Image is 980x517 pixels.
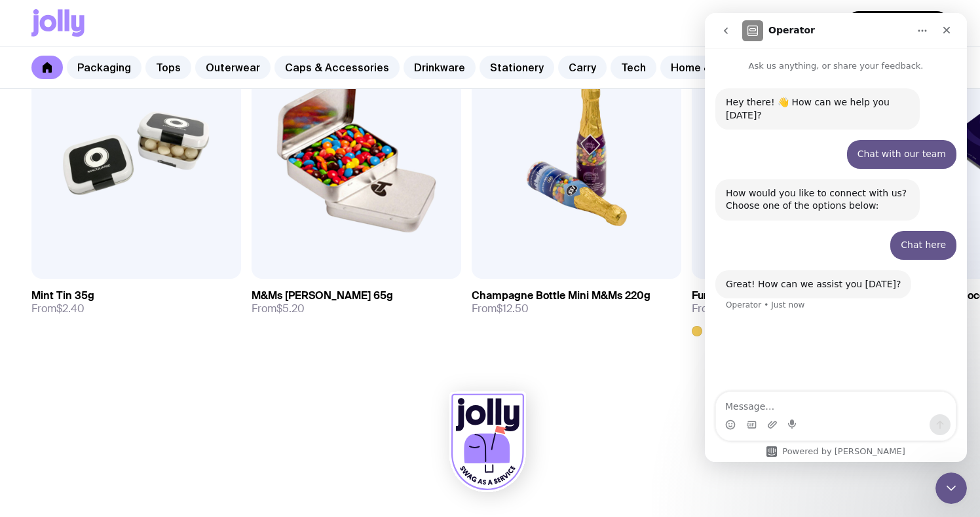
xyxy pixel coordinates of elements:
a: Outerwear [195,56,271,79]
a: Champagne Bottle Mini M&Ms 220gFrom$12.50 [472,279,681,326]
a: Home & Leisure [660,56,762,79]
a: Funday Natural SweetsFrom$5.20 [692,279,901,336]
span: $5.20 [276,302,305,315]
button: Log In [810,11,840,35]
a: Drinkware [404,56,476,79]
span: From [472,302,529,315]
iframe: Intercom live chat [705,13,967,462]
a: M&Ms [PERSON_NAME] 65gFrom$5.20 [252,279,461,326]
a: Tech [611,56,656,79]
a: Tops [145,56,191,79]
span: From [31,302,85,315]
h3: Champagne Bottle Mini M&Ms 220g [472,289,650,302]
a: Carry [558,56,607,79]
span: From [252,302,305,315]
span: $12.50 [497,302,529,315]
span: From [692,302,745,315]
h3: M&Ms [PERSON_NAME] 65g [252,289,393,302]
a: Packaging [67,56,141,79]
iframe: Intercom live chat [935,472,967,504]
a: Stationery [480,56,554,79]
button: Your Project [847,11,949,35]
a: Caps & Accessories [274,56,400,79]
span: $2.40 [56,302,85,315]
h3: Mint Tin 35g [31,289,94,302]
h3: Funday Natural Sweets [692,289,805,302]
a: Mint Tin 35gFrom$2.40 [31,279,241,326]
